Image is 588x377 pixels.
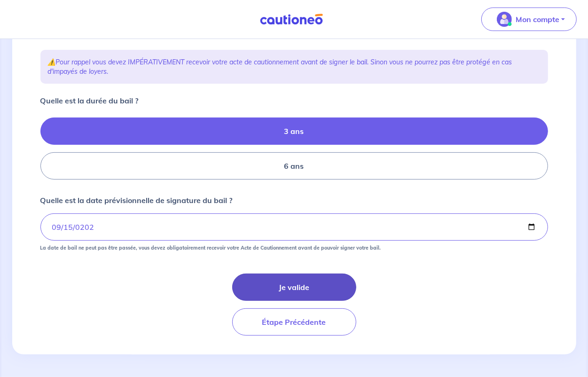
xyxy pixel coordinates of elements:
[232,274,356,301] button: Je valide
[40,244,381,251] strong: La date de bail ne peut pas être passée, vous devez obligatoirement recevoir votre Acte de Cautio...
[40,95,139,106] p: Quelle est la durée du bail ?
[256,14,327,25] img: Cautioneo
[48,58,512,76] em: Pour rappel vous devez IMPÉRATIVEMENT recevoir votre acte de cautionnement avant de signer le bai...
[232,308,356,336] button: Étape Précédente
[497,12,512,27] img: illu_account_valid_menu.svg
[40,152,548,180] label: 6 ans
[40,195,233,206] p: Quelle est la date prévisionnelle de signature du bail ?
[48,57,541,76] p: ⚠️
[481,8,577,31] button: illu_account_valid_menu.svgMon compte
[40,213,548,241] input: contract-date-placeholder
[516,14,559,25] p: Mon compte
[40,118,548,145] label: 3 ans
